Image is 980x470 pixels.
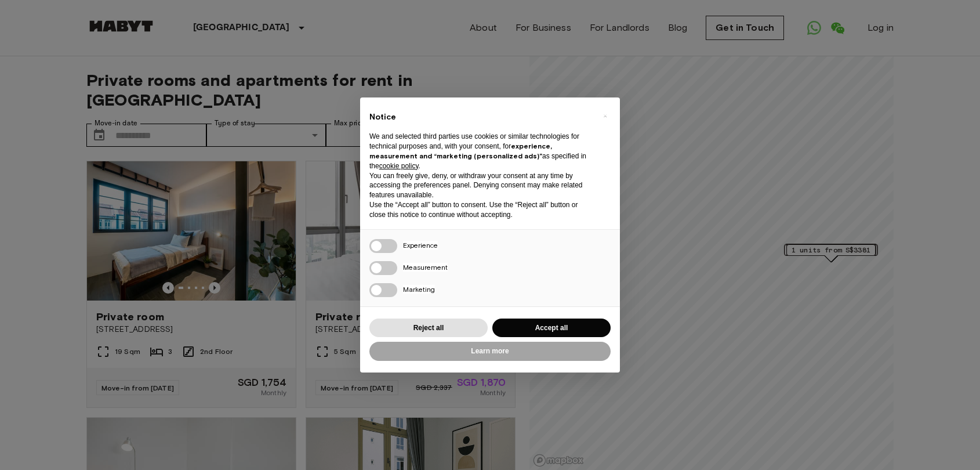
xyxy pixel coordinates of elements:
span: Measurement [403,263,448,272]
p: You can freely give, deny, or withdraw your consent at any time by accessing the preferences pane... [369,171,592,200]
button: Close this notice [596,107,614,125]
p: Use the “Accept all” button to consent. Use the “Reject all” button or close this notice to conti... [369,200,592,220]
span: Marketing [403,285,435,294]
a: cookie policy [379,162,419,170]
p: We and selected third parties use cookies or similar technologies for technical purposes and, wit... [369,132,592,171]
button: Accept all [492,319,611,338]
button: Learn more [369,342,611,361]
h2: Notice [369,111,592,123]
span: × [603,109,607,123]
button: Reject all [369,319,488,338]
strong: experience, measurement and “marketing (personalized ads)” [369,142,552,160]
span: Experience [403,241,438,250]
